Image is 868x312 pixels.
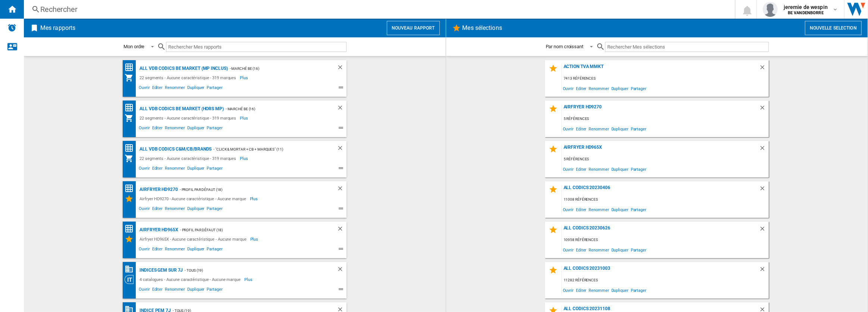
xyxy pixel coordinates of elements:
[805,21,862,35] button: Nouvelle selection
[164,205,186,214] span: Renommer
[138,145,211,154] div: ALL VDB CODICS C&M/CB/BRANDS
[588,124,610,134] span: Renommer
[562,266,759,276] div: All Codics 20231003
[125,275,138,284] div: Vision Catégorie
[138,165,151,174] span: Ouvrir
[138,73,240,82] div: 22 segments - Aucune caractéristique - 319 marques
[186,205,206,214] span: Dupliquer
[588,164,610,174] span: Renommer
[125,265,138,274] div: Base 100
[562,164,575,174] span: Ouvrir
[461,21,504,35] h2: Mes sélections
[186,245,206,254] span: Dupliquer
[562,104,759,114] div: Airfryer HD9270
[151,245,164,254] span: Editer
[178,225,322,235] div: - Profil par défaut (18)
[138,64,228,73] div: ALL VDB CODICS BE MARKET (MP inclus)
[337,145,347,154] div: Supprimer
[630,245,648,255] span: Partager
[240,154,249,163] span: Plus
[138,275,244,284] div: 4 catalogues - Aucune caractéristique - Aucune marque
[138,235,250,244] div: Airfryer HD965X - Aucune caractéristique - Aucune marque
[186,165,206,174] span: Dupliquer
[186,84,206,93] span: Dupliquer
[759,104,769,114] div: Supprimer
[125,224,138,234] div: Matrice des prix
[138,205,151,214] span: Ouvrir
[125,154,138,163] div: Mon assortiment
[337,266,347,275] div: Supprimer
[138,194,250,203] div: Airfryer HD9270 - Aucune caractéristique - Aucune marque
[125,194,138,203] div: Mes Sélections
[250,194,259,203] span: Plus
[138,154,240,163] div: 22 segments - Aucune caractéristique - 319 marques
[186,286,206,295] span: Dupliquer
[387,21,440,35] button: Nouveau rapport
[588,83,610,93] span: Renommer
[763,2,778,17] img: profile.jpg
[138,185,178,194] div: Airfryer HD9270
[562,204,575,214] span: Ouvrir
[138,245,151,254] span: Ouvrir
[151,165,164,174] span: Editer
[224,104,322,114] div: - Marché BE (16)
[630,285,648,295] span: Partager
[151,205,164,214] span: Editer
[562,235,769,245] div: 10958 références
[138,104,224,114] div: ALL VDB CODICS BE MARKET (hors MP)
[240,114,249,123] span: Plus
[610,204,630,214] span: Dupliquer
[337,225,347,235] div: Supprimer
[250,235,260,244] span: Plus
[164,84,186,93] span: Renommer
[562,64,759,74] div: Action TVA MMKT
[630,124,648,134] span: Partager
[125,184,138,193] div: Matrice des prix
[138,124,151,133] span: Ouvrir
[125,114,138,123] div: Mon assortiment
[40,4,715,15] div: Rechercher
[610,285,630,295] span: Dupliquer
[562,124,575,134] span: Ouvrir
[575,285,587,295] span: Editer
[630,164,648,174] span: Partager
[39,21,77,35] h2: Mes rapports
[151,124,164,133] span: Editer
[588,285,610,295] span: Renommer
[610,124,630,134] span: Dupliquer
[164,165,186,174] span: Renommer
[138,84,151,93] span: Ouvrir
[125,63,138,72] div: Matrice des prix
[575,124,587,134] span: Editer
[562,195,769,204] div: 11008 références
[562,245,575,255] span: Ouvrir
[588,245,610,255] span: Renommer
[562,225,759,235] div: All Codics 20230626
[575,164,587,174] span: Editer
[610,83,630,93] span: Dupliquer
[206,245,223,254] span: Partager
[211,145,322,154] div: - "Click & Mortar + CB + Marques" (11)
[206,165,223,174] span: Partager
[206,124,223,133] span: Partager
[138,225,178,235] div: Airfryer HD965X
[244,275,254,284] span: Plus
[588,204,610,214] span: Renommer
[183,266,322,275] div: - TOUS (19)
[337,104,347,114] div: Supprimer
[784,3,828,11] span: jeremie de wespin
[125,235,138,244] div: Mes Sélections
[186,124,206,133] span: Dupliquer
[138,266,183,275] div: Indices GEM sur 7j
[164,124,186,133] span: Renommer
[206,286,223,295] span: Partager
[166,42,347,52] input: Rechercher Mes rapports
[125,143,138,153] div: Matrice des prix
[546,44,583,49] div: Par nom croissant
[138,114,240,123] div: 22 segments - Aucune caractéristique - 319 marques
[206,205,223,214] span: Partager
[575,83,587,93] span: Editer
[759,266,769,276] div: Supprimer
[759,185,769,195] div: Supprimer
[178,185,322,194] div: - Profil par défaut (18)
